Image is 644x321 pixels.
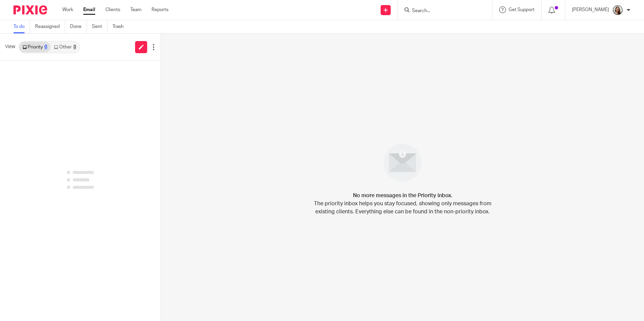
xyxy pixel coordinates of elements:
p: [PERSON_NAME] [572,6,609,13]
a: Email [83,6,95,13]
a: To do [13,20,30,33]
a: Trash [112,20,129,33]
a: Team [130,6,141,13]
a: Reassigned [35,20,65,33]
a: Reports [152,6,168,13]
h4: No more messages in the Priority inbox. [353,191,452,200]
input: Search [411,8,472,14]
img: Profile.png [612,5,623,15]
img: image [379,139,426,186]
a: Other0 [51,42,79,52]
div: 0 [44,45,47,49]
p: The priority inbox helps you stay focused, showing only messages from existing clients. Everythin... [313,200,492,216]
span: View [5,43,15,50]
span: Get Support [509,7,535,12]
div: 0 [73,45,76,49]
a: Done [70,20,87,33]
img: Pixie [13,5,47,14]
a: Priority0 [19,42,51,52]
a: Work [62,6,73,13]
a: Sent [92,20,107,33]
a: Clients [105,6,120,13]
